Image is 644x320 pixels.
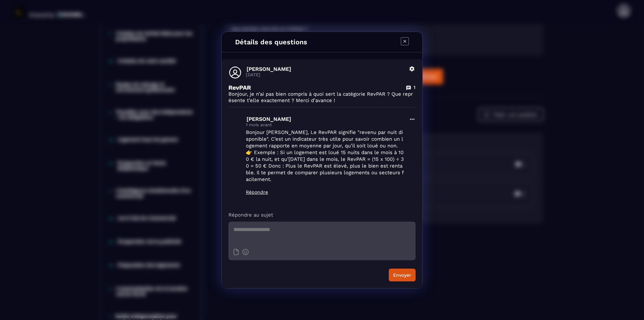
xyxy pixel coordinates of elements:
[246,122,405,127] p: 1 mois avant
[246,189,405,195] p: Répondre
[228,84,251,91] p: RevPAR
[228,91,416,104] p: Bonjour, je n’ai pas bien compris à quoi sert la catégorie RevPAR ? Que représente t’elle exactem...
[246,72,405,77] p: [DATE]
[247,66,405,72] p: [PERSON_NAME]
[247,116,405,122] p: [PERSON_NAME]
[389,269,416,281] button: Envoyer
[414,84,416,91] p: 1
[235,38,307,46] h4: Détails des questions
[246,129,405,183] p: Bonjour [PERSON_NAME], Le RevPAR signifie "revenu par nuit disponible". C’est un indicateur très ...
[228,212,416,218] p: Répondre au sujet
